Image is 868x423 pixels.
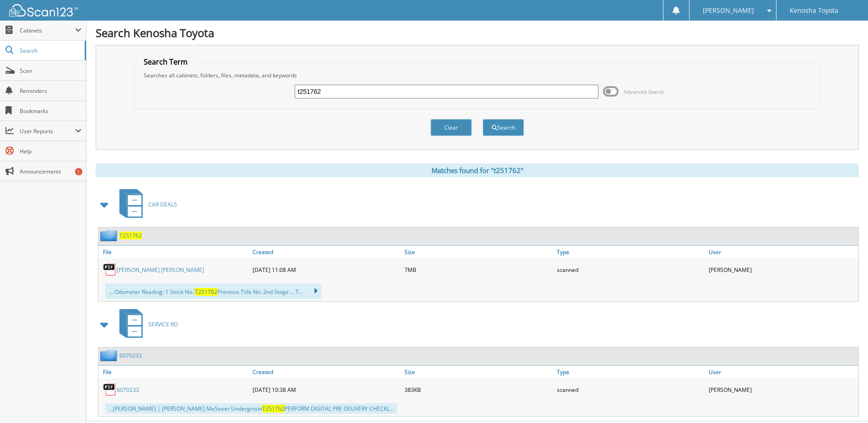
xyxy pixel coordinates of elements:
a: SERVICE RO [114,306,178,342]
a: User [706,366,858,378]
a: User [706,246,858,258]
a: Size [402,246,554,258]
a: [PERSON_NAME] [PERSON_NAME] [117,266,204,274]
div: 7MB [402,260,554,279]
button: Search [483,119,524,136]
legend: Search Term [139,57,192,67]
a: 6070233 [119,352,142,359]
span: Cabinets [20,27,75,34]
img: scan123-logo-white.svg [9,4,78,16]
div: 1 [75,168,82,175]
span: CAR DEALS [148,201,177,208]
div: ...[PERSON_NAME] | [PERSON_NAME] MeSeeer Undergroun PERFORM DIGITAL PRE DELIVERY CHECKL... [105,403,398,414]
div: scanned [555,380,706,399]
span: Bookmarks [20,107,81,115]
a: CAR DEALS [114,186,177,222]
span: Kenosha Toyota [790,8,838,13]
img: PDF.png [103,383,117,396]
span: [PERSON_NAME] [703,8,754,13]
span: T251762 [262,405,285,412]
img: PDF.png [103,263,117,277]
button: Clear [431,119,472,136]
div: [DATE] 11:08 AM [250,260,402,279]
div: Matches found for "t251762" [96,163,859,177]
div: [PERSON_NAME] [706,260,858,279]
img: folder2.png [100,230,119,241]
div: [DATE] 10:38 AM [250,380,402,399]
span: Advanced Search [624,88,664,95]
span: Reminders [20,87,81,95]
h1: Search Kenosha Toyota [96,25,859,40]
img: folder2.png [100,350,119,361]
a: Type [555,246,706,258]
a: Type [555,366,706,378]
span: Search [20,47,80,54]
a: 6070233 [117,386,139,394]
a: File [98,366,250,378]
span: T251762 [195,288,217,296]
span: SERVICE RO [148,320,178,328]
div: ... Odometer Reading: 1 Stock No.: Previous Title No: 2nd Stage ... T... [105,283,321,299]
a: Created [250,246,402,258]
span: Scan [20,67,81,75]
a: Size [402,366,554,378]
span: Announcements [20,168,81,175]
div: Searches all cabinets, folders, files, metadata, and keywords [139,71,815,79]
div: 383KB [402,380,554,399]
span: User Reports [20,127,75,135]
div: [PERSON_NAME] [706,380,858,399]
div: scanned [555,260,706,279]
a: T251762 [119,232,142,239]
span: Help [20,147,81,155]
a: Created [250,366,402,378]
a: File [98,246,250,258]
